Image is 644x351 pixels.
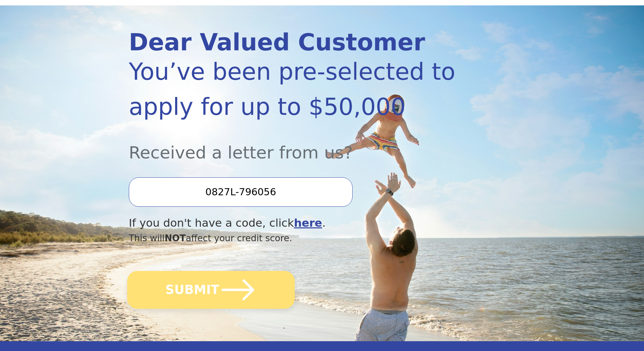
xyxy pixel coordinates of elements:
[129,124,457,165] div: Received a letter from us?
[127,271,295,309] button: SUBMIT
[165,233,186,243] span: NOT
[129,215,457,231] div: If you don't have a code, click .
[129,231,457,245] div: This will affect your credit score.
[129,177,353,206] input: Enter your Offer Code:
[129,54,457,124] div: You’ve been pre-selected to apply for up to $50,000
[294,217,322,229] a: here
[129,31,457,54] div: Dear Valued Customer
